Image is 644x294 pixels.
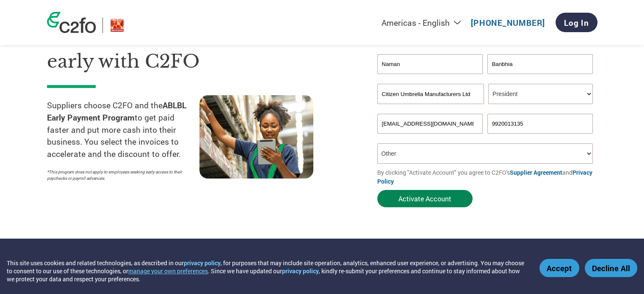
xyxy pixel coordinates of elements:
[377,54,483,74] input: First Name*
[199,95,313,179] img: supply chain worker
[47,100,186,123] strong: ABLBL Early Payment Program
[556,13,597,32] a: Log In
[377,75,483,80] div: Invalid first name or first name is too long
[487,135,593,140] div: Inavlid Phone Number
[47,169,191,181] p: *This program does not apply to employees seeking early access to their paychecks or payroll adva...
[487,114,593,134] input: Phone*
[377,168,592,185] a: Privacy Policy
[47,99,199,160] p: Suppliers choose C2FO and the to get paid faster and put more cash into their business. You selec...
[377,105,593,110] div: Invalid company name or company name is too long
[377,84,484,104] input: Your company name*
[471,17,545,28] a: [PHONE_NUMBER]
[377,190,473,207] button: Activate Account
[488,84,593,104] select: Title/Role
[487,54,593,74] input: Last Name*
[282,267,319,275] a: privacy policy
[585,259,637,277] button: Decline All
[377,168,597,186] p: By clicking "Activate Account" you agree to C2FO's and
[510,168,562,176] a: Supplier Agreement
[184,259,221,267] a: privacy policy
[128,267,208,275] button: manage your own preferences
[487,75,593,80] div: Invalid last name or last name is too long
[109,17,125,33] img: ABLBL
[377,114,483,134] input: Invalid Email format
[539,259,579,277] button: Accept
[377,135,483,140] div: Inavlid Email Address
[47,12,96,33] img: c2fo logo
[7,259,527,283] div: This site uses cookies and related technologies, as described in our , for purposes that may incl...
[47,20,352,75] h1: Get your ABLBL invoices paid early with C2FO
